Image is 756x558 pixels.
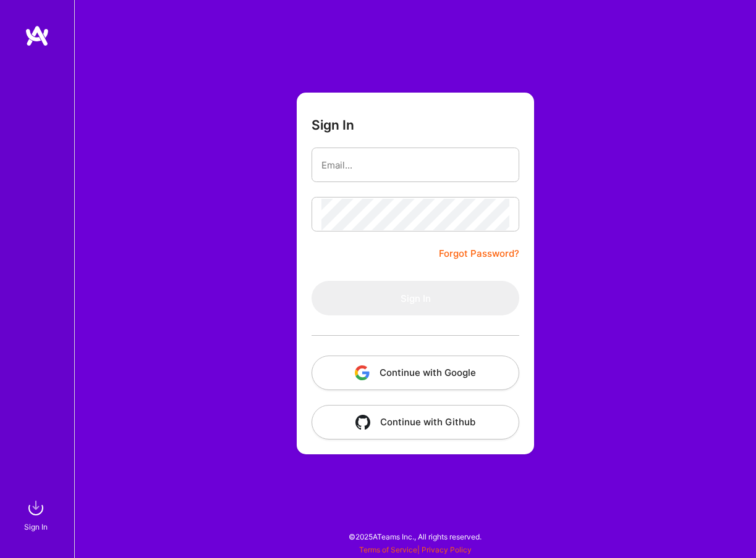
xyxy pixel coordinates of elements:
[312,356,519,390] button: Continue with Google
[312,117,354,133] h3: Sign In
[74,521,756,552] div: © 2025 ATeams Inc., All rights reserved.
[359,545,472,554] span: |
[439,246,519,261] a: Forgot Password?
[312,405,519,439] button: Continue with Github
[359,545,417,554] a: Terms of Service
[422,545,472,554] a: Privacy Policy
[355,415,370,430] img: icon
[355,365,370,380] img: icon
[26,496,48,533] a: sign inSign In
[23,496,48,520] img: sign in
[321,149,509,181] input: Email...
[312,281,519,315] button: Sign In
[25,25,49,47] img: logo
[24,520,48,533] div: Sign In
